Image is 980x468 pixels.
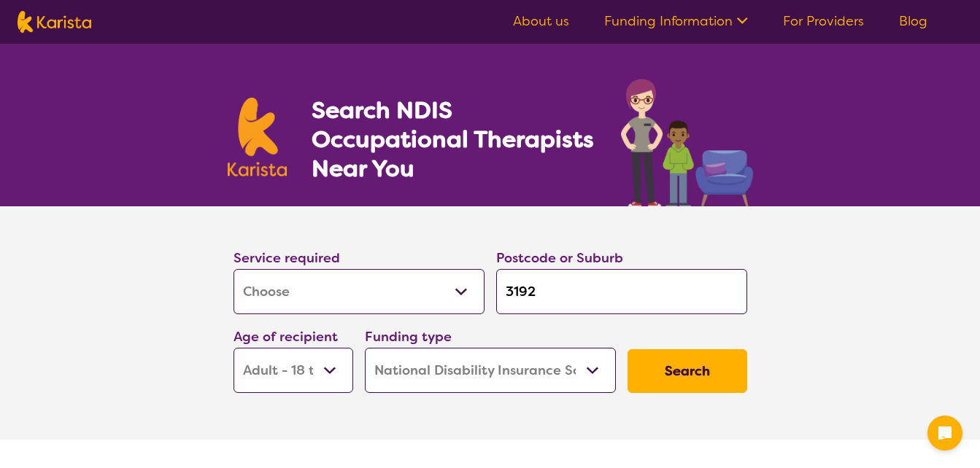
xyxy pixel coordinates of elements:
button: Search [628,349,747,393]
h1: Search NDIS Occupational Therapists Near You [312,95,595,183]
a: About us [513,12,569,30]
input: Type [496,269,747,314]
label: Funding type [365,328,452,346]
label: Service required [234,249,340,267]
label: Age of recipient [234,328,338,346]
a: For Providers [783,12,864,30]
img: occupational-therapy [621,79,753,206]
label: Postcode or Suburb [496,249,623,267]
img: Karista logo [18,11,91,33]
img: Karista logo [228,98,288,176]
a: Blog [899,12,927,30]
a: Funding Information [604,12,748,30]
